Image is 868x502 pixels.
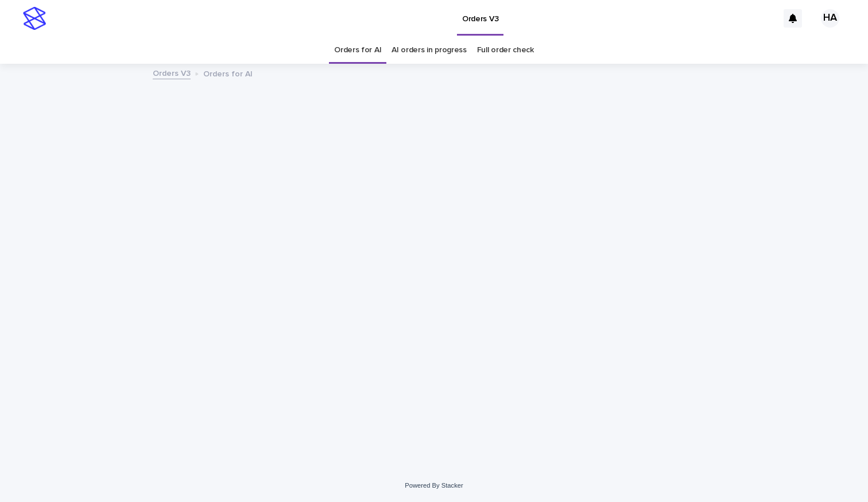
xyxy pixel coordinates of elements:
a: AI orders in progress [392,37,467,64]
a: Orders for AI [334,37,381,64]
p: Orders for AI [203,67,253,79]
a: Powered By Stacker [405,482,463,489]
div: HA [821,9,839,28]
a: Full order check [477,37,534,64]
a: Orders V3 [153,66,191,79]
img: stacker-logo-s-only.png [23,7,46,30]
